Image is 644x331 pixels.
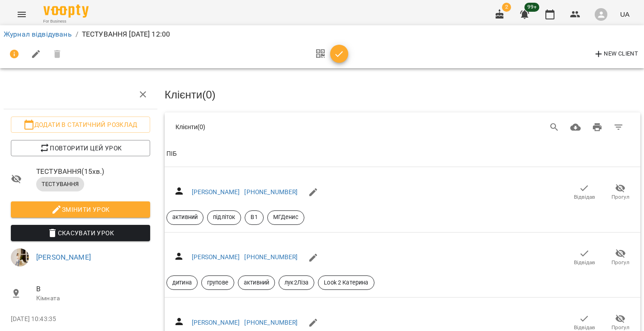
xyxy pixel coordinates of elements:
[4,29,640,40] nav: breadcrumb
[11,117,150,133] button: Додати в статичний розклад
[244,253,298,261] a: [PHONE_NUMBER]
[502,3,511,12] span: 2
[166,149,639,159] span: ПІБ
[11,201,150,218] button: Змінити урок
[192,319,240,326] a: [PERSON_NAME]
[574,193,595,201] span: Відвідав
[36,253,91,261] a: [PERSON_NAME]
[279,279,314,287] span: лук2Ліза
[566,180,602,205] button: Відвідав
[202,279,234,287] span: групове
[11,140,150,156] button: Повторити цей урок
[268,213,304,221] span: МГДенис
[18,228,143,238] span: Скасувати Урок
[11,315,150,324] p: [DATE] 10:43:35
[165,89,640,101] h3: Клієнти ( 0 )
[18,119,143,130] span: Додати в статичний розклад
[245,213,263,221] span: В1
[616,6,633,23] button: UA
[318,279,374,287] span: Look 2 Катерина
[593,49,638,60] span: New Client
[11,4,33,25] button: Menu
[167,213,203,221] span: активний
[591,47,640,61] button: New Client
[11,248,29,266] img: 0297c45518ff0d6a1235d06264d12ac2.jpg
[43,19,89,24] span: For Business
[574,259,595,266] span: Відвідав
[544,117,565,138] button: Search
[566,245,602,270] button: Відвідав
[36,166,150,177] span: ТЕСТУВАННЯ ( 15 хв. )
[238,279,275,287] span: активний
[165,112,640,141] div: Table Toolbar
[11,225,150,241] button: Скасувати Урок
[608,117,630,138] button: Фільтр
[76,29,78,40] li: /
[192,253,240,261] a: [PERSON_NAME]
[167,279,197,287] span: дитина
[244,319,298,326] a: [PHONE_NUMBER]
[602,180,639,205] button: Прогул
[525,3,540,12] span: 99+
[620,9,630,19] span: UA
[18,143,143,154] span: Повторити цей урок
[36,284,150,294] span: B
[166,149,177,159] div: ПІБ
[587,117,608,138] button: Друк
[602,245,639,270] button: Прогул
[4,30,72,38] a: Журнал відвідувань
[565,117,587,138] button: Завантажити CSV
[208,213,241,221] span: підліток
[36,180,84,188] span: ТЕСТУВАННЯ
[36,294,150,303] p: Кімната
[192,188,240,196] a: [PERSON_NAME]
[18,204,143,215] span: Змінити урок
[611,193,630,201] span: Прогул
[175,122,374,131] div: Клієнти ( 0 )
[82,29,170,40] p: ТЕСТУВАННЯ [DATE] 12:00
[611,259,630,266] span: Прогул
[43,5,89,18] img: Voopty Logo
[244,188,298,196] a: [PHONE_NUMBER]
